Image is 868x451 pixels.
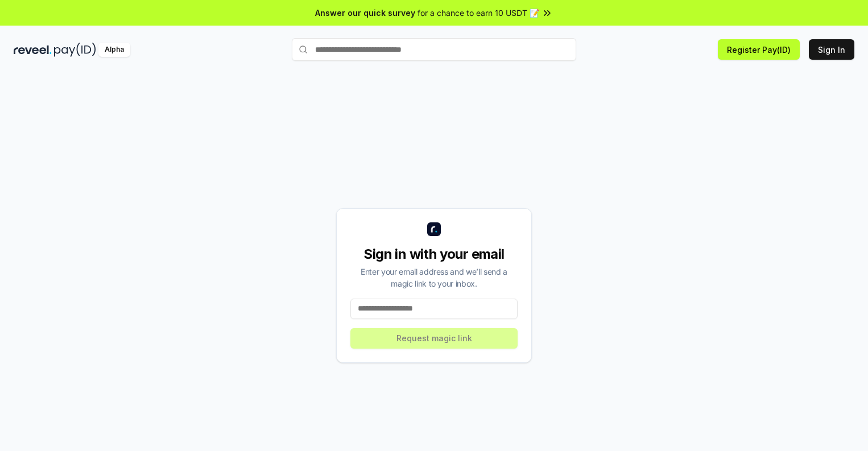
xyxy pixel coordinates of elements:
div: Sign in with your email [350,245,518,263]
div: Alpha [98,43,130,57]
span: Answer our quick survey [315,7,415,19]
div: Enter your email address and we’ll send a magic link to your inbox. [350,266,518,289]
img: logo_small [427,222,441,236]
button: Sign In [809,39,854,60]
button: Register Pay(ID) [718,39,800,60]
span: for a chance to earn 10 USDT 📝 [418,7,539,19]
img: reveel_dark [14,43,52,57]
img: pay_id [54,43,96,57]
